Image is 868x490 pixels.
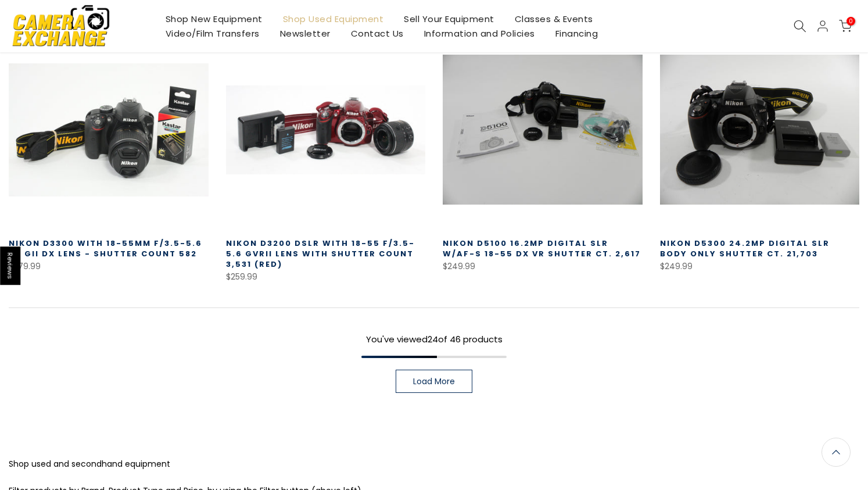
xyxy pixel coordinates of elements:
div: $279.99 [9,259,209,274]
a: Newsletter [270,26,340,41]
a: Shop Used Equipment [272,12,394,26]
a: Shop New Equipment [155,12,272,26]
span: 24 [428,333,438,345]
div: $249.99 [443,259,643,274]
a: Load More [396,370,472,393]
div: $259.99 [226,270,426,284]
a: Nikon D3300 with 18-55mm f/3.5-5.6 VR GII DX Lens - Shutter Count 582 [9,238,202,259]
span: You've viewed of 46 products [366,333,503,345]
a: Classes & Events [504,12,603,26]
a: Contact Us [340,26,414,41]
a: Nikon D5300 24.2mp Digital SLR Body Only Shutter Ct. 21,703 [660,238,830,259]
span: Load More [413,377,455,385]
span: 0 [847,17,855,26]
a: Sell Your Equipment [394,12,505,26]
a: Back to the top [822,438,851,467]
div: $249.99 [660,259,860,274]
a: Information and Policies [414,26,545,41]
a: Financing [545,26,608,41]
a: Nikon D5100 16.2mp Digital SLR w/AF-S 18-55 DX VR Shutter Ct. 2,617 [443,238,641,259]
a: Video/Film Transfers [155,26,270,41]
a: Nikon D3200 DSLR with 18-55 f/3.5-5.6 GVRII Lens with Shutter Count 3,531 (Red) [226,238,415,270]
p: Shop used and secondhand equipment [9,457,859,471]
a: 0 [839,20,852,33]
